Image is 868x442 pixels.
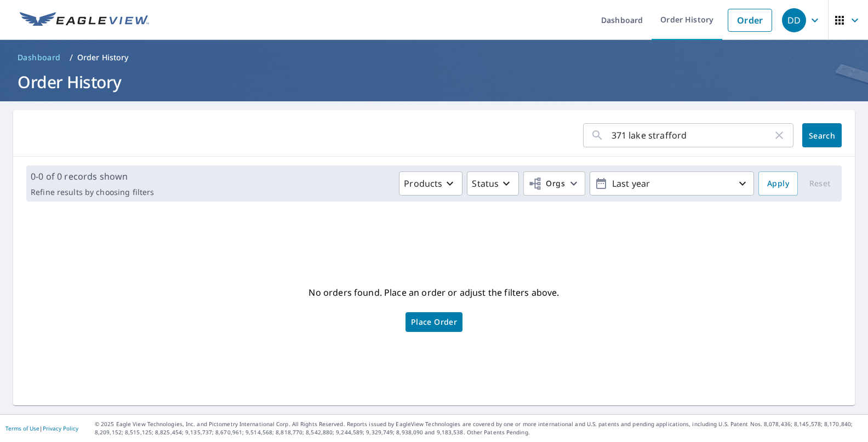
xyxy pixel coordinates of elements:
p: 0-0 of 0 records shown [31,170,154,183]
span: Dashboard [18,52,61,63]
button: Apply [758,171,798,196]
span: Search [811,130,833,141]
p: Refine results by choosing filters [31,187,154,197]
button: Products [399,171,462,196]
p: | [5,425,78,432]
a: Dashboard [13,49,65,66]
img: EV Logo [20,12,149,28]
span: Apply [767,177,789,191]
button: Status [467,171,519,196]
a: Terms of Use [5,424,39,432]
p: Last year [608,174,736,193]
p: Products [404,177,442,190]
span: Orgs [528,177,565,191]
p: Order History [77,52,129,63]
button: Search [802,123,842,147]
nav: breadcrumb [13,49,855,66]
button: Orgs [523,171,585,196]
button: Last year [590,171,754,196]
li: / [70,51,73,64]
input: Address, Report #, Claim ID, etc. [612,120,773,151]
div: DD [782,8,806,32]
a: Order [728,9,772,32]
a: Privacy Policy [43,424,78,432]
a: Place Order [406,312,462,332]
span: Place Order [411,319,457,325]
p: © 2025 Eagle View Technologies, Inc. and Pictometry International Corp. All Rights Reserved. Repo... [95,420,863,437]
p: Status [472,177,499,190]
h1: Order History [13,71,855,93]
p: No orders found. Place an order or adjust the filters above. [309,284,559,301]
